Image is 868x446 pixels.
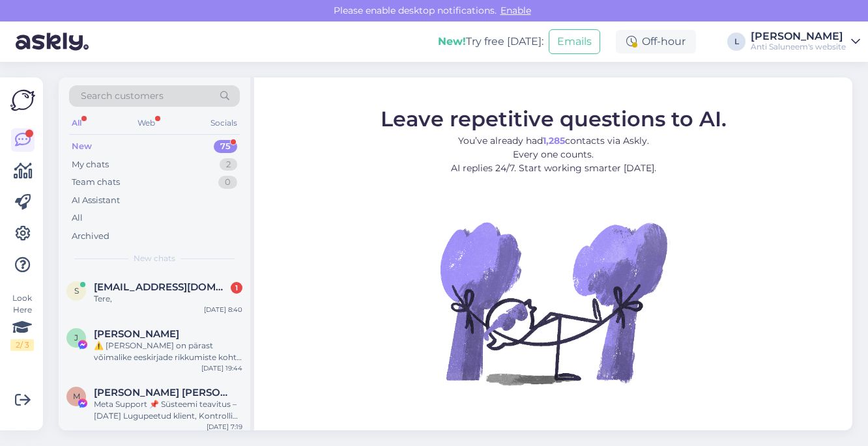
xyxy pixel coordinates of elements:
[204,305,242,314] div: [DATE] 8:40
[94,328,179,340] span: Julia Stagno
[73,391,80,401] span: M
[72,140,92,153] div: New
[10,88,35,113] img: Askly Logo
[751,31,860,52] a: [PERSON_NAME]Anti Saluneem's website
[94,281,229,293] span: Sirlepaju@gmail.com
[72,176,120,189] div: Team chats
[10,339,34,351] div: 2 / 3
[381,106,727,132] span: Leave repetitive questions to AI.
[220,158,237,171] div: 2
[201,363,242,373] div: [DATE] 19:44
[10,292,34,351] div: Look Here
[74,333,78,342] span: J
[751,42,846,52] div: Anti Saluneem's website
[135,115,158,132] div: Web
[207,422,242,432] div: [DATE] 7:19
[81,89,164,103] span: Search customers
[543,135,565,146] b: 1,285
[72,212,83,225] div: All
[69,115,84,132] div: All
[72,194,120,207] div: AI Assistant
[218,176,237,189] div: 0
[438,34,543,49] div: Try free [DATE]:
[549,29,600,54] button: Emails
[94,387,229,398] span: Margot Carvajal Villavisencio
[134,253,175,264] span: New chats
[497,5,535,16] span: Enable
[231,282,242,294] div: 1
[72,230,109,243] div: Archived
[208,115,240,132] div: Socials
[72,158,109,171] div: My chats
[381,134,727,175] p: You’ve already had contacts via Askly. Every one counts. AI replies 24/7. Start working smarter [...
[94,340,242,363] div: ⚠️ [PERSON_NAME] on pärast võimalike eeskirjade rikkumiste kohta käivat teavitust lisatud ajutist...
[94,293,242,305] div: Tere,
[94,398,242,422] div: Meta Support 📌 Süsteemi teavitus – [DATE] Lugupeetud klient, Kontrolli käigus tuvastasime, et tei...
[727,33,745,51] div: L
[751,31,846,42] div: [PERSON_NAME]
[436,186,671,420] img: No Chat active
[74,286,79,296] span: S
[214,140,237,153] div: 75
[616,30,696,53] div: Off-hour
[438,35,466,48] b: New!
